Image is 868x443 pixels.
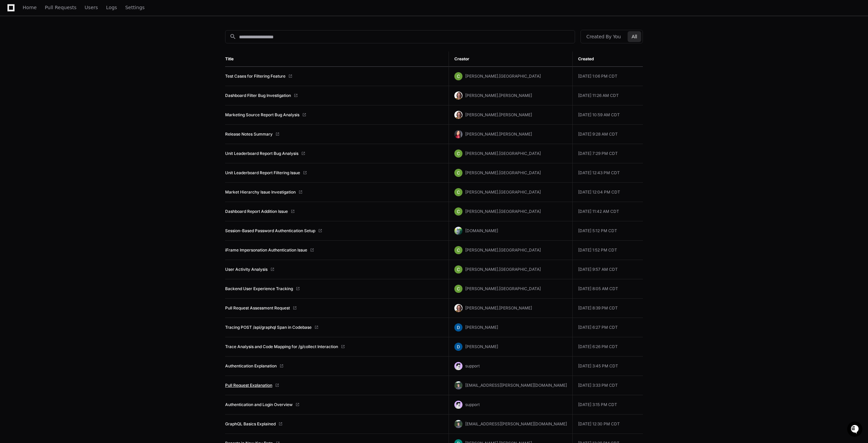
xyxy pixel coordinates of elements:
td: [DATE] 12:43 PM CDT [572,163,643,183]
img: ACg8ocIMhgArYgx6ZSQUNXU5thzs6UsPf9rb_9nFAWwzqr8JC4dkNA=s96-c [454,285,462,293]
span: [PERSON_NAME].[GEOGRAPHIC_DATA] [465,267,541,272]
span: [PERSON_NAME].[GEOGRAPHIC_DATA] [465,74,541,79]
img: ACg8ocKet0vPXz9lSp14dS7hRSiZmuAbnmVWoHGQcAV4XUDWxXJWrq2G=s96-c [454,130,462,138]
td: [DATE] 6:26 PM CDT [572,337,643,357]
td: [DATE] 9:28 AM CDT [572,125,643,144]
button: All [628,31,641,42]
span: Pylon [67,71,82,76]
div: We're available if you need us! [23,57,86,63]
td: [DATE] 7:29 PM CDT [572,144,643,163]
img: ACg8ocIResxbXmkj8yi8MXd9khwmIcCagy_aFmaABQjz70hz5r7uuJU=s96-c [454,227,462,235]
span: [EMAIL_ADDRESS][PERSON_NAME][DOMAIN_NAME] [465,421,567,426]
span: [PERSON_NAME].[PERSON_NAME] [465,112,532,117]
span: [PERSON_NAME].[GEOGRAPHIC_DATA] [465,170,541,175]
span: [PERSON_NAME].[PERSON_NAME] [465,93,532,98]
img: ACg8ocLxjWwHaTxEAox3-XWut-danNeJNGcmSgkd_pWXDZ2crxYdQKg=s96-c [454,111,462,119]
img: avatar [454,401,462,409]
img: ACg8ocIMhgArYgx6ZSQUNXU5thzs6UsPf9rb_9nFAWwzqr8JC4dkNA=s96-c [454,72,462,80]
img: ACg8ocIMhgArYgx6ZSQUNXU5thzs6UsPf9rb_9nFAWwzqr8JC4dkNA=s96-c [454,265,462,274]
span: [PERSON_NAME].[PERSON_NAME] [465,132,532,137]
img: ACg8ocIMhgArYgx6ZSQUNXU5thzs6UsPf9rb_9nFAWwzqr8JC4dkNA=s96-c [454,149,462,158]
img: PlayerZero [7,7,20,20]
img: ACg8ocLxjWwHaTxEAox3-XWut-danNeJNGcmSgkd_pWXDZ2crxYdQKg=s96-c [454,92,462,100]
span: [PERSON_NAME].[PERSON_NAME] [465,305,532,310]
a: Tracing POST /api/graphql Span in Codebase [225,325,312,330]
span: [PERSON_NAME].[GEOGRAPHIC_DATA] [465,209,541,214]
td: [DATE] 5:12 PM CDT [572,221,643,241]
a: iFrame Impersonation Authentication Issue [225,247,307,253]
td: [DATE] 6:27 PM CDT [572,318,643,337]
button: Start new chat [115,53,123,61]
a: Test Cases for Filtering Feature [225,74,285,79]
td: [DATE] 1:06 PM CDT [572,67,643,86]
div: Welcome [7,27,123,38]
td: [DATE] 10:59 AM CDT [572,105,643,125]
span: [PERSON_NAME].[GEOGRAPHIC_DATA] [465,189,541,195]
img: ACg8ocIMhgArYgx6ZSQUNXU5thzs6UsPf9rb_9nFAWwzqr8JC4dkNA=s96-c [454,169,462,177]
img: ACg8ocIEeX9Vk0svEYpAPFDMhL7Mv5bLkXnhBMfxk4uwyZXLFApZsA=s96-c [454,420,462,428]
td: [DATE] 3:45 PM CDT [572,357,643,376]
img: ACg8ocLaE6TVMrQLkR7FFxBd1s_xDHVOELASK8Us2G6t1j1JhNAjvA=s96-c [454,323,462,331]
img: ACg8ocLxjWwHaTxEAox3-XWut-danNeJNGcmSgkd_pWXDZ2crxYdQKg=s96-c [454,304,462,312]
th: Creator [449,52,572,67]
span: [PERSON_NAME].[GEOGRAPHIC_DATA] [465,286,541,291]
a: Dashboard Filter Bug Investigation [225,93,291,98]
span: support [465,363,480,368]
span: [PERSON_NAME] [465,344,498,349]
td: [DATE] 11:26 AM CDT [572,86,643,105]
td: [DATE] 3:15 PM CDT [572,395,643,415]
a: Trace Analysis and Code Mapping for /g/collect Interaction [225,344,338,349]
td: [DATE] 12:30 PM CDT [572,415,643,434]
a: Pull Request Assessment Request [225,305,290,311]
img: 1736555170064-99ba0984-63c1-480f-8ee9-699278ef63ed [7,51,19,63]
td: [DATE] 11:42 AM CDT [572,202,643,221]
a: Release Notes Summary [225,132,273,137]
span: [PERSON_NAME].[GEOGRAPHIC_DATA] [465,247,541,253]
a: Authentication Explanation [225,363,277,369]
span: Pull Requests [45,5,76,9]
a: Marketing Source Report Bug Analysis [225,112,299,118]
span: [EMAIL_ADDRESS][PERSON_NAME][DOMAIN_NAME] [465,383,567,388]
td: [DATE] 8:39 PM CDT [572,299,643,318]
a: Unit Leaderboard Report Bug Analysis [225,151,298,156]
img: ACg8ocIMhgArYgx6ZSQUNXU5thzs6UsPf9rb_9nFAWwzqr8JC4dkNA=s96-c [454,246,462,254]
span: [PERSON_NAME] [465,325,498,330]
iframe: Open customer support [846,421,865,439]
td: [DATE] 8:05 AM CDT [572,279,643,299]
a: Powered byPylon [48,71,82,76]
a: Unit Leaderboard Report Filtering Issue [225,170,300,176]
span: Users [85,5,98,9]
div: Start new chat [23,51,111,57]
span: support [465,402,480,407]
span: [DOMAIN_NAME] [465,228,498,233]
a: Backend User Experience Tracking [225,286,293,291]
a: Dashboard Report Addition Issue [225,209,288,214]
a: Market Hierarchy Issue Investigation [225,189,296,195]
a: User Activity Analysis [225,267,268,272]
a: Session-Based Password Authentication Setup [225,228,315,234]
img: avatar [454,362,462,370]
img: ACg8ocIMhgArYgx6ZSQUNXU5thzs6UsPf9rb_9nFAWwzqr8JC4dkNA=s96-c [454,207,462,216]
a: Pull Request Explanation [225,383,272,388]
a: GraphQL Basics Explained [225,421,276,427]
a: Authentication and Login Overview [225,402,293,407]
mat-icon: search [230,33,236,40]
img: ACg8ocIEeX9Vk0svEYpAPFDMhL7Mv5bLkXnhBMfxk4uwyZXLFApZsA=s96-c [454,381,462,389]
td: [DATE] 3:33 PM CDT [572,376,643,395]
td: [DATE] 1:52 PM CDT [572,241,643,260]
button: Created By You [582,31,625,42]
td: [DATE] 9:57 AM CDT [572,260,643,279]
span: Home [23,5,37,9]
th: Created [572,52,643,67]
span: [PERSON_NAME].[GEOGRAPHIC_DATA] [465,151,541,156]
img: ACg8ocLaE6TVMrQLkR7FFxBd1s_xDHVOELASK8Us2G6t1j1JhNAjvA=s96-c [454,343,462,351]
th: Title [225,52,449,67]
span: Settings [125,5,144,9]
td: [DATE] 12:04 PM CDT [572,183,643,202]
span: Logs [106,5,117,9]
img: ACg8ocIMhgArYgx6ZSQUNXU5thzs6UsPf9rb_9nFAWwzqr8JC4dkNA=s96-c [454,188,462,196]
